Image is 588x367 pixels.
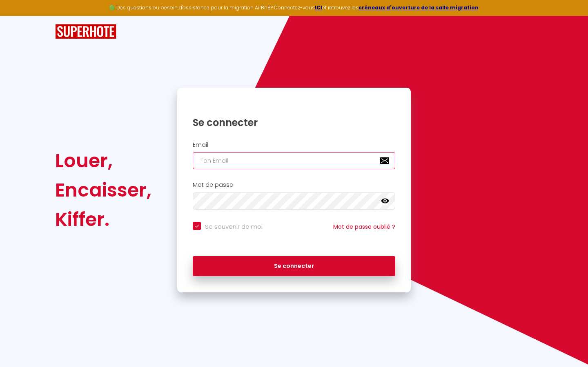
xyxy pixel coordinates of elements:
[193,116,395,129] h1: Se connecter
[193,141,395,148] h2: Email
[55,175,151,205] div: Encaisser,
[7,3,31,28] button: Ouvrir le widget de chat LiveChat
[333,223,395,231] a: Mot de passe oublié ?
[315,4,322,11] a: ICI
[359,4,479,11] a: créneaux d'ouverture de la salle migration
[55,146,151,175] div: Louer,
[193,181,395,188] h2: Mot de passe
[55,24,116,39] img: SuperHote logo
[55,205,151,234] div: Kiffer.
[193,256,395,276] button: Se connecter
[193,152,395,169] input: Ton Email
